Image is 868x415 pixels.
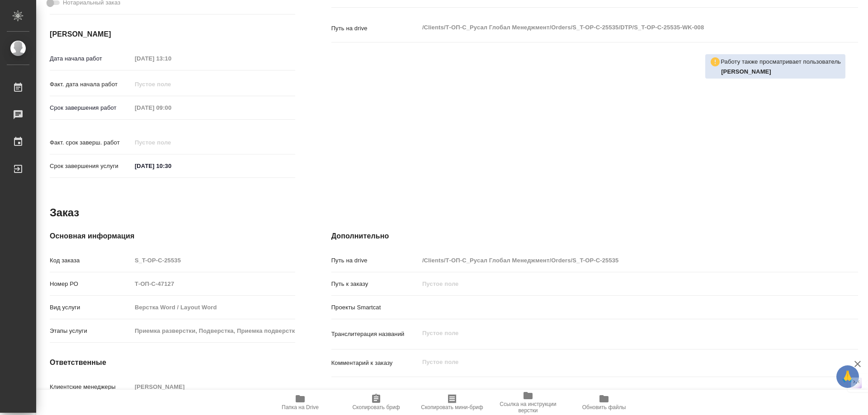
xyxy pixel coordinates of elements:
[331,280,419,289] p: Путь к заказу
[50,231,295,242] h4: Основная информация
[132,301,295,314] input: Пустое поле
[419,254,814,267] input: Пустое поле
[50,29,295,40] h4: [PERSON_NAME]
[421,404,483,410] span: Скопировать мини-бриф
[840,367,855,386] span: 🙏
[50,357,295,368] h4: Ответственные
[50,326,132,336] p: Этапы услуги
[331,24,419,33] p: Путь на drive
[132,277,295,290] input: Пустое поле
[331,359,419,368] p: Комментарий к заказу
[132,159,211,173] input: ✎ Введи что-нибудь
[419,277,814,290] input: Пустое поле
[50,303,132,312] p: Вид услуги
[338,390,414,415] button: Скопировать бриф
[50,103,132,112] p: Срок завершения работ
[721,67,841,76] p: Савченко Дмитрий
[331,256,419,265] p: Путь на drive
[132,254,295,267] input: Пустое поле
[331,231,858,242] h4: Дополнительно
[50,162,132,171] p: Срок завершения услуги
[419,20,814,35] textarea: /Clients/Т-ОП-С_Русал Глобал Менеджмент/Orders/S_T-OP-C-25535/DTP/S_T-OP-C-25535-WK-008
[132,78,211,91] input: Пустое поле
[50,280,132,289] p: Номер РО
[50,80,132,89] p: Факт. дата начала работ
[414,390,490,415] button: Скопировать мини-бриф
[132,136,211,149] input: Пустое поле
[132,52,211,65] input: Пустое поле
[331,303,419,312] p: Проекты Smartcat
[495,401,561,414] span: Ссылка на инструкции верстки
[50,256,132,265] p: Код заказа
[721,57,841,66] p: Работу также просматривает пользователь
[352,404,400,410] span: Скопировать бриф
[262,390,338,415] button: Папка на Drive
[582,404,626,410] span: Обновить файлы
[566,390,642,415] button: Обновить файлы
[50,382,132,392] p: Клиентские менеджеры
[132,380,295,393] input: Пустое поле
[50,205,79,220] h2: Заказ
[721,68,771,75] b: [PERSON_NAME]
[50,138,132,147] p: Факт. срок заверш. работ
[331,330,419,339] p: Транслитерация названий
[836,365,859,388] button: 🙏
[132,324,295,337] input: Пустое поле
[282,404,319,410] span: Папка на Drive
[50,54,132,63] p: Дата начала работ
[132,101,211,114] input: Пустое поле
[490,390,566,415] button: Ссылка на инструкции верстки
